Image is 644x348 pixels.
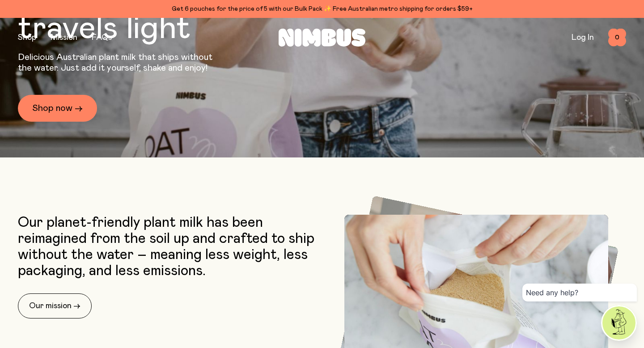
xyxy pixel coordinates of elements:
a: Our mission → [18,293,92,318]
a: Shop now → [18,95,97,122]
div: Get 6 pouches for the price of 5 with our Bulk Pack ✨ Free Australian metro shipping for orders $59+ [18,4,626,14]
div: Need any help? [522,284,637,301]
img: agent [602,306,636,340]
a: Log In [572,34,594,42]
p: Delicious Australian plant milk that ships without the water. Just add it yourself, shake and enjoy! [18,52,218,73]
a: Mission [51,34,77,42]
a: FAQs [92,34,112,42]
p: Our planet-friendly plant milk has been reimagined from the soil up and crafted to ship without t... [18,215,318,279]
button: 0 [608,29,626,47]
